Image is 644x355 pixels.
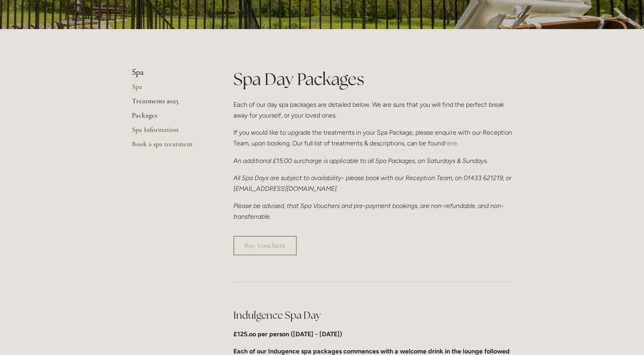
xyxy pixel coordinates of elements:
a: Buy Vouchers [233,236,297,255]
a: Book a spa treatment [132,139,208,154]
em: All Spa Days are subject to availability- please book with our Reception Team, on 01433 621219, o... [233,174,513,192]
li: Spa [132,67,208,78]
a: Treatments 2025 [132,96,208,111]
a: Spa Information [132,125,208,139]
em: Please be advised, that Spa Vouchers and pre-payment bookings, are non-refundable, and non-transf... [233,202,504,220]
strong: £125.oo per person ([DATE] - [DATE]) [233,330,342,338]
h2: Indulgence Spa Day [233,308,513,322]
h1: Spa Day Packages [233,67,513,91]
a: here [444,139,457,147]
a: Spa [132,82,208,96]
p: If you would like to upgrade the treatments in your Spa Package, please enquire with our Receptio... [233,127,513,149]
a: Packages [132,111,208,125]
em: An additional £15.00 surcharge is applicable to all Spa Packages, on Saturdays & Sundays. [233,157,488,165]
p: Each of our day spa packages are detailed below. We are sure that you will find the perfect break... [233,99,513,121]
